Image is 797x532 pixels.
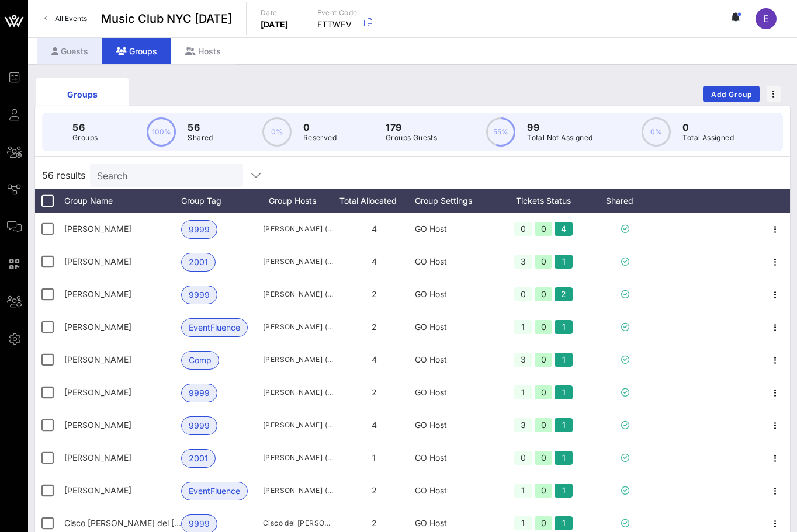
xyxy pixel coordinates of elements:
div: 1 [555,353,573,367]
span: Chris Crucitt [64,453,131,463]
span: 2 [372,518,377,528]
div: GO Host [415,311,497,343]
div: 0 [535,385,553,399]
div: E [756,8,777,29]
a: All Events [37,9,94,28]
div: 0 [535,287,553,301]
div: Group Hosts [263,189,333,213]
span: EventFluence [189,319,240,336]
div: Group Name [64,189,181,213]
div: GO Host [415,213,497,245]
div: Shared [590,189,660,213]
div: 0 [514,222,532,236]
span: 9999 [189,221,210,238]
span: [PERSON_NAME] ([EMAIL_ADDRESS][DOMAIN_NAME]) [263,419,333,431]
div: Tickets Status [497,189,590,213]
div: Groups [102,38,171,64]
div: GO Host [415,245,497,278]
div: 0 [535,255,553,269]
div: GO Host [415,376,497,409]
div: 1 [514,385,532,399]
span: Brianna Bailey [64,322,131,332]
span: Carrie Abramson [64,387,131,397]
span: [PERSON_NAME] ([PERSON_NAME][EMAIL_ADDRESS][PERSON_NAME][DOMAIN_NAME]) [263,321,333,333]
div: 1 [555,255,573,269]
p: 56 [188,120,213,134]
button: Add Group [703,86,760,102]
div: 0 [535,418,553,432]
span: [PERSON_NAME] ([PERSON_NAME][EMAIL_ADDRESS][DOMAIN_NAME]) [263,485,333,496]
span: 2 [372,485,377,495]
span: Alexander MacCormick [64,224,131,234]
div: Group Settings [415,189,497,213]
div: 1 [555,516,573,530]
div: Hosts [171,38,235,64]
span: [PERSON_NAME] ([PERSON_NAME][EMAIL_ADDRESS][PERSON_NAME][DOMAIN_NAME]) [263,452,333,464]
div: 1 [555,320,573,334]
span: [PERSON_NAME] ([EMAIL_ADDRESS][DOMAIN_NAME]) [263,354,333,366]
div: 2 [555,287,573,301]
p: Date [261,7,289,19]
span: E [763,13,769,25]
div: 0 [535,222,553,236]
div: 0 [535,451,553,465]
div: 0 [514,451,532,465]
div: 0 [514,287,532,301]
span: Add Group [711,90,753,99]
p: 0 [682,120,734,134]
div: Group Tag [181,189,263,213]
div: 0 [535,484,553,498]
span: Cisco del [PERSON_NAME] ([EMAIL_ADDRESS][DOMAIN_NAME]) [263,517,333,529]
span: EventFluence [189,482,240,500]
div: 1 [514,516,532,530]
span: Music Club NYC [DATE] [101,10,232,27]
p: Reserved [303,132,337,144]
div: GO Host [415,343,497,376]
div: 3 [514,353,532,367]
span: Bjorn Franson [64,289,131,299]
div: 3 [514,418,532,432]
span: 4 [372,256,377,266]
p: Total Not Assigned [527,132,592,144]
span: 9999 [189,286,210,304]
p: Shared [188,132,213,144]
div: GO Host [415,474,497,507]
span: 2001 [189,450,208,467]
span: 9999 [189,417,210,434]
p: [DATE] [261,19,289,30]
span: Chad Doerge [64,420,131,430]
span: 2 [372,322,377,332]
span: [PERSON_NAME] ([EMAIL_ADDRESS][DOMAIN_NAME]) [263,223,333,235]
div: 1 [514,484,532,498]
div: GO Host [415,441,497,474]
div: GO Host [415,278,497,311]
span: 56 results [42,168,85,182]
span: 4 [372,354,377,364]
span: Caroline Adams [64,354,131,364]
div: 0 [535,516,553,530]
p: 56 [72,120,98,134]
p: 0 [303,120,337,134]
span: All Events [55,14,87,23]
p: FTTWFV [317,19,358,30]
span: 1 [372,453,376,463]
span: 4 [372,420,377,430]
div: Total Allocated [333,189,415,213]
div: Groups [44,88,120,100]
div: GO Host [415,409,497,441]
span: Cisco J. del Valle [64,518,238,528]
span: Christine Laspalakis [64,485,131,495]
div: Guests [37,38,102,64]
div: 1 [514,320,532,334]
span: 2 [372,289,377,299]
p: 179 [386,120,437,134]
p: 99 [527,120,592,134]
span: [PERSON_NAME] ([EMAIL_ADDRESS][DOMAIN_NAME]) [263,256,333,267]
div: 1 [555,418,573,432]
span: 4 [372,224,377,234]
span: Andrew Lipsky [64,256,131,266]
span: [PERSON_NAME] ([PERSON_NAME][EMAIL_ADDRESS][DOMAIN_NAME]) [263,387,333,398]
p: Total Assigned [682,132,734,144]
div: 1 [555,385,573,399]
div: 1 [555,484,573,498]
